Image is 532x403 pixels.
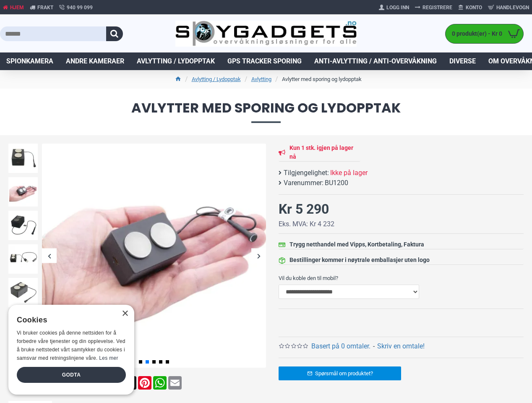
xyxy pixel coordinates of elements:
[251,249,266,263] div: Next slide
[8,101,524,123] span: Avlytter med sporing og lydopptak
[66,56,124,66] span: Andre kameraer
[99,355,118,361] a: Les mer, opens a new window
[412,1,455,14] a: Registrere
[6,56,53,66] span: Spionkamera
[311,341,370,351] a: Basert på 0 omtaler.
[17,311,120,329] div: Cookies
[330,168,368,178] span: Ikke på lager
[279,271,524,285] label: Vil du koble den til mobil?
[159,360,162,364] span: Go to slide 4
[284,168,329,178] b: Tilgjengelighet:
[289,256,430,264] div: Bestillinger kommer i nøytrale emballasjer uten logo
[485,1,532,14] a: Handlevogn
[221,52,308,70] a: GPS Tracker Sporing
[42,249,57,263] div: Previous slide
[466,4,482,11] span: Konto
[37,4,53,11] span: Frakt
[8,278,38,307] img: Avlytter med sporing og lydopptak - SpyGadgets.no
[279,199,329,219] div: Kr 5 290
[496,4,529,11] span: Handlevogn
[137,376,152,390] a: Pinterest
[449,56,476,66] span: Diverse
[166,360,169,364] span: Go to slide 5
[192,75,241,84] a: Avlytting / Lydopptak
[67,4,93,11] span: 940 99 099
[167,376,183,390] a: Email
[422,4,452,11] span: Registrere
[446,29,504,38] span: 0 produkt(er) - Kr 0
[42,144,266,368] img: Avlytter med sporing og lydopptak - SpyGadgets.no
[152,376,167,390] a: WhatsApp
[152,360,156,364] span: Go to slide 3
[251,75,271,84] a: Avlytting
[130,52,221,70] a: Avlytting / Lydopptak
[455,1,485,14] a: Konto
[386,4,409,11] span: Logg Inn
[8,144,38,173] img: Avlytter med sporing og lydopptak - SpyGadgets.no
[137,56,215,66] span: Avlytting / Lydopptak
[289,144,360,161] div: Kun 1 stk. igjen på lager nå
[8,211,38,240] img: Avlytter med sporing og lydopptak - SpyGadgets.no
[17,367,126,383] div: Godta
[8,177,38,207] img: Avlytter med sporing og lydopptak - SpyGadgets.no
[314,56,437,66] span: Anti-avlytting / Anti-overvåkning
[17,330,125,361] span: Vi bruker cookies på denne nettsiden for å forbedre våre tjenester og din opplevelse. Ved å bruke...
[175,21,356,47] img: SpyGadgets.no
[279,366,401,380] a: Spørsmål om produktet?
[289,240,424,249] div: Trygg netthandel med Vipps, Kortbetaling, Faktura
[284,178,323,188] b: Varenummer:
[10,4,24,11] span: Hjem
[443,52,482,70] a: Diverse
[139,360,142,364] span: Go to slide 1
[376,1,412,14] a: Logg Inn
[308,52,443,70] a: Anti-avlytting / Anti-overvåkning
[146,360,149,364] span: Go to slide 2
[377,341,425,351] a: Skriv en omtale!
[373,342,375,350] b: -
[122,311,128,317] div: Close
[325,178,348,188] span: BU1200
[60,52,130,70] a: Andre kameraer
[227,56,302,66] span: GPS Tracker Sporing
[8,244,38,274] img: Avlytter med sporing og lydopptak - SpyGadgets.no
[446,24,523,43] a: 0 produkt(er) - Kr 0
